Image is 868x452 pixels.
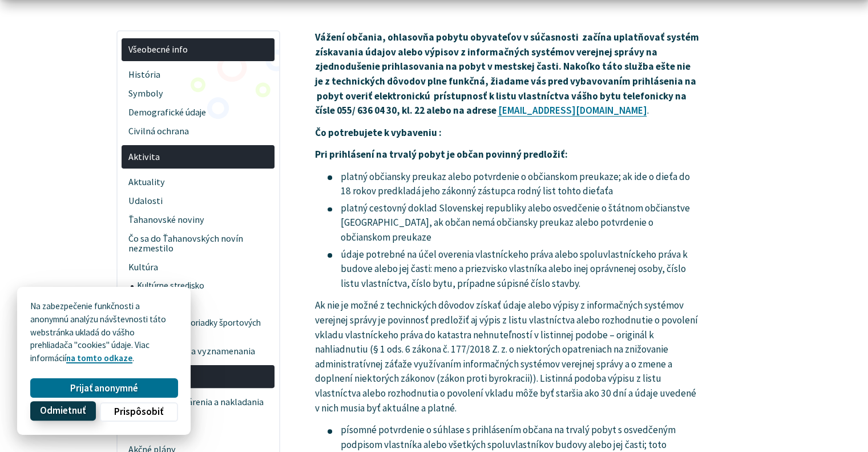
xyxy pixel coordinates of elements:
button: Prispôsobiť [100,402,177,422]
strong: Čo potrebujete k vybaveniu : [314,126,441,139]
span: Kultúra [128,258,268,277]
span: Verejné uznania a vyznamenania [128,342,268,361]
strong: Vážení občania, ohlasovňa pobytu obyvateľov v súčasnosti začína uplatňovať systém získavania údaj... [314,31,699,117]
span: Prispôsobiť [114,406,163,418]
li: platný občiansky preukaz alebo potvrdenie o občianskom preukaze; ak ide o dieťa do 18 rokov predk... [328,170,700,199]
a: na tomto odkaze [66,353,132,363]
span: Demografické údaje [128,103,268,122]
span: Symboly [128,85,268,103]
a: Civilná ochrana [122,122,274,141]
a: Prevádzkové poriadky športových ihrísk [131,314,275,342]
span: Ťahanovské noviny [128,210,268,229]
span: Všeobecné info [128,40,268,59]
a: Kultúrne stredisko [131,277,275,295]
li: údaje potrebné na účel overenia vlastníckeho práva alebo spoluvlastníckeho práva k budove alebo j... [328,247,700,291]
button: Odmietnuť [30,401,95,421]
span: História [128,66,268,85]
a: Ťahanovské noviny [122,210,274,229]
span: Udalosti [128,191,268,210]
span: Prevádzkové poriadky športových ihrísk [137,314,268,342]
a: Zásady hospodárenia a nakladania s majetkom [122,393,274,422]
span: Civilná ochrana [128,122,268,141]
a: Kultúra [122,258,274,277]
a: Aktuality [122,173,274,191]
a: Udalosti [122,191,274,210]
span: Zásady hospodárenia a nakladania s majetkom [128,393,268,422]
a: História [122,66,274,85]
a: Šport [122,295,274,314]
a: Aktivita [122,145,274,169]
a: Dotácie [122,422,274,441]
span: Rozvoj [128,367,268,386]
a: Verejné uznania a vyznamenania [122,342,274,361]
a: Demografické údaje [122,103,274,122]
span: Aktuality [128,173,268,191]
p: Ak nie je možné z technických dôvodov získať údaje alebo výpisy z informačných systémov verejnej ... [314,298,700,415]
span: Šport [128,295,268,314]
a: [EMAIL_ADDRESS][DOMAIN_NAME] [498,104,647,117]
span: Kultúrne stredisko [137,277,268,295]
a: Rozvoj [122,365,274,389]
span: Odmietnuť [40,405,86,417]
a: Symboly [122,85,274,103]
strong: Pri prihlásení na trvalý pobyt je občan povinný predložiť: [314,148,567,161]
a: Čo sa do Ťahanovských novín nezmestilo [122,229,274,258]
span: Prijať anonymné [70,382,138,394]
a: Všeobecné info [122,38,274,62]
p: Na zabezpečenie funkčnosti a anonymnú analýzu návštevnosti táto webstránka ukladá do vášho prehli... [30,300,177,365]
span: Čo sa do Ťahanovských novín nezmestilo [128,229,268,258]
strong: 055/ 636 04 30, kl. 22 alebo na adrese [336,104,496,117]
span: Aktivita [128,147,268,166]
span: Dotácie [128,422,268,441]
li: platný cestovný doklad Slovenskej republiky alebo osvedčenie o štátnom občianstve [GEOGRAPHIC_DAT... [328,201,700,245]
p: . [314,30,700,118]
button: Prijať anonymné [30,378,177,398]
